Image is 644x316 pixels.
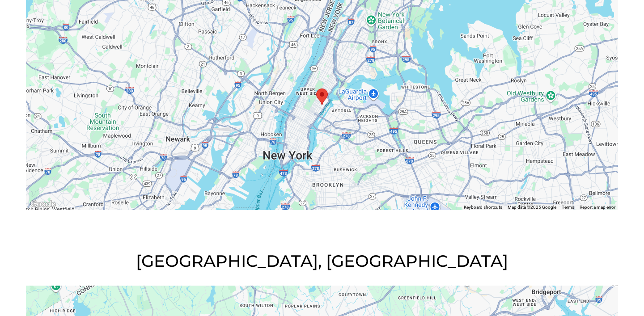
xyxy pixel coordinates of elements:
[316,88,328,105] div: Liebert Associates CPA 401 East 77th Street New York, NY, 10075, United States
[580,205,615,210] a: Report a map error
[562,205,574,210] a: Terms
[28,198,58,210] img: Google
[26,250,619,272] h3: [GEOGRAPHIC_DATA], [GEOGRAPHIC_DATA]
[464,204,502,211] button: Keyboard shortcuts
[28,198,58,210] a: Open this area in Google Maps (opens a new window)
[508,205,556,210] span: Map data ©2025 Google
